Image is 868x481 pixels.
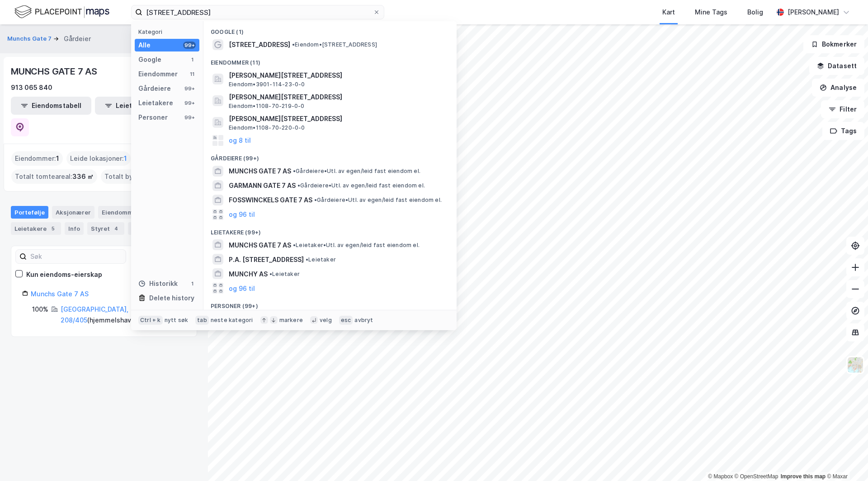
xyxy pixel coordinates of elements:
[87,222,124,235] div: Styret
[26,269,102,280] div: Kun eiendoms-eierskap
[229,103,305,110] span: Eiendom • 1108-70-219-0-0
[735,473,778,480] a: OpenStreetMap
[354,317,373,324] div: avbryt
[662,7,675,18] div: Kart
[812,79,864,97] button: Analyse
[203,52,457,68] div: Eiendommer (11)
[293,242,296,248] span: •
[138,83,171,94] div: Gårdeiere
[11,97,91,115] button: Eiendomstabell
[292,41,295,48] span: •
[229,240,291,251] span: MUNCHS GATE 7 AS
[203,222,457,238] div: Leietakere (99+)
[189,56,196,63] div: 1
[66,151,131,166] div: Leide lokasjoner :
[138,54,161,65] div: Google
[183,42,196,49] div: 99+
[781,473,826,480] a: Improve this map
[183,114,196,121] div: 99+
[195,316,209,325] div: tab
[31,290,89,298] a: Munchs Gate 7 AS
[14,4,109,20] img: logo.f888ab2527a4732fd821a326f86c7f29.svg
[61,304,186,326] div: ( hjemmelshaver )
[297,182,300,189] span: •
[847,356,864,374] img: Z
[229,92,446,103] span: [PERSON_NAME][STREET_ADDRESS]
[229,195,312,205] span: FOSSWINCKELS GATE 7 AS
[138,278,178,289] div: Historikk
[211,317,253,324] div: neste kategori
[72,171,94,182] span: 336 ㎡
[314,196,317,203] span: •
[229,39,290,50] span: [STREET_ADDRESS]
[138,69,178,79] div: Eiendommer
[306,256,336,263] span: Leietaker
[61,305,128,324] a: [GEOGRAPHIC_DATA], 208/405
[809,57,864,75] button: Datasett
[823,438,868,481] div: Kontrollprogram for chat
[165,317,189,324] div: nytt søk
[11,151,63,166] div: Eiendommer :
[747,7,763,18] div: Bolig
[803,35,864,53] button: Bokmerker
[822,122,864,140] button: Tags
[229,166,291,177] span: MUNCHS GATE 7 AS
[112,224,121,233] div: 4
[293,168,420,175] span: Gårdeiere • Utl. av egen/leid fast eiendom el.
[320,317,332,324] div: velg
[95,97,175,115] button: Leietakertabell
[293,242,420,249] span: Leietaker • Utl. av egen/leid fast eiendom el.
[27,250,126,263] input: Søk
[101,169,187,184] div: Totalt byggareal :
[314,196,442,204] span: Gårdeiere • Utl. av egen/leid fast eiendom el.
[339,316,353,325] div: esc
[229,254,304,265] span: P.A. [STREET_ADDRESS]
[138,28,199,35] div: Kategori
[229,135,251,146] button: og 8 til
[293,168,296,174] span: •
[124,153,127,164] span: 1
[269,271,300,278] span: Leietaker
[11,64,99,79] div: MUNCHS GATE 7 AS
[138,40,151,51] div: Alle
[229,113,446,124] span: [PERSON_NAME][STREET_ADDRESS]
[48,224,57,233] div: 5
[821,100,864,118] button: Filter
[229,269,268,280] span: MUNCHY AS
[788,7,839,18] div: [PERSON_NAME]
[11,222,61,235] div: Leietakere
[297,182,425,189] span: Gårdeiere • Utl. av egen/leid fast eiendom el.
[98,206,154,219] div: Eiendommer
[149,293,194,304] div: Delete history
[138,316,163,325] div: Ctrl + k
[56,153,59,164] span: 1
[11,206,48,219] div: Portefølje
[203,295,457,312] div: Personer (99+)
[708,473,733,480] a: Mapbox
[11,82,52,93] div: 913 065 840
[183,99,196,107] div: 99+
[203,148,457,164] div: Gårdeiere (99+)
[269,271,272,277] span: •
[189,280,196,287] div: 1
[229,283,255,294] button: og 96 til
[64,33,91,44] div: Gårdeier
[65,222,84,235] div: Info
[32,304,48,315] div: 100%
[823,438,868,481] iframe: Chat Widget
[183,85,196,92] div: 99+
[142,5,373,19] input: Søk på adresse, matrikkel, gårdeiere, leietakere eller personer
[229,180,296,191] span: GARMANN GATE 7 AS
[229,124,305,131] span: Eiendom • 1108-70-220-0-0
[229,209,255,220] button: og 96 til
[306,256,308,263] span: •
[279,317,303,324] div: markere
[11,169,97,184] div: Totalt tomteareal :
[203,21,457,37] div: Google (1)
[189,70,196,78] div: 11
[128,222,190,235] div: Transaksjoner
[7,34,53,43] button: Munchs Gate 7
[52,206,94,219] div: Aksjonærer
[229,81,305,88] span: Eiendom • 3901-114-23-0-0
[138,98,173,108] div: Leietakere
